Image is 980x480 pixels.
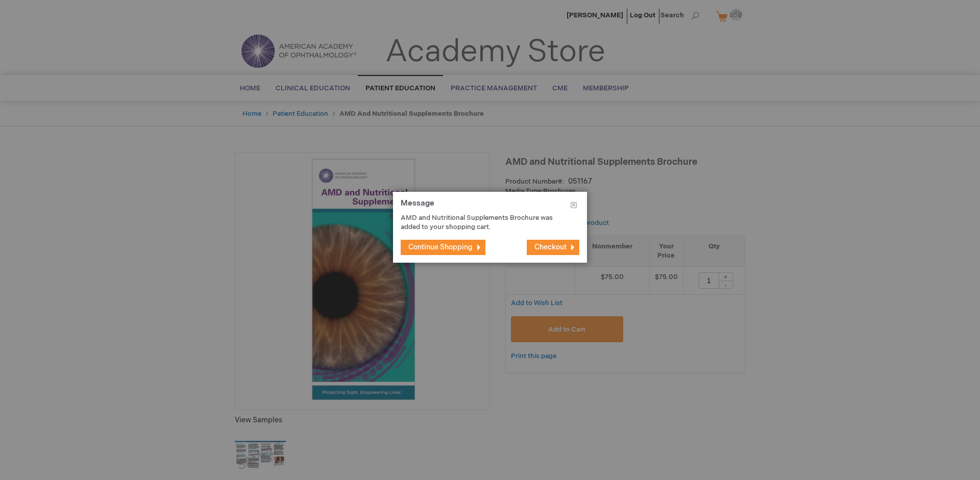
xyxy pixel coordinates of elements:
[401,240,485,255] button: Continue Shopping
[401,213,564,232] p: AMD and Nutritional Supplements Brochure was added to your shopping cart.
[534,243,567,251] span: Checkout
[408,243,473,251] span: Continue Shopping
[401,199,579,213] h1: Message
[527,240,579,255] button: Checkout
